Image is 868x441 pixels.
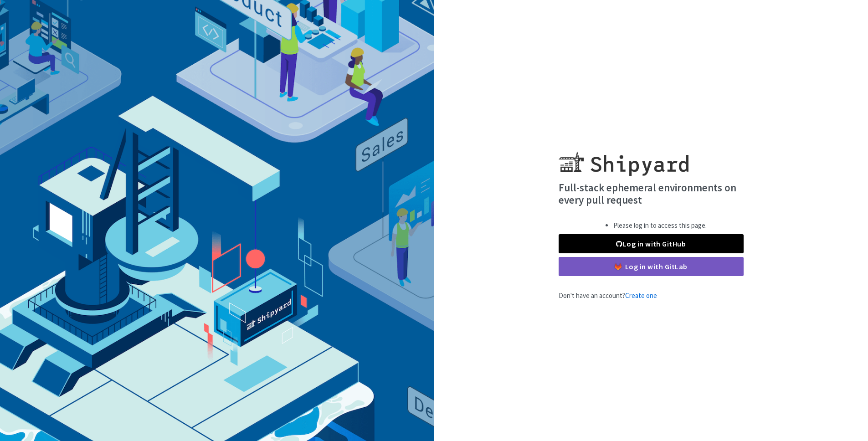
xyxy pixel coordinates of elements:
[625,291,657,300] a: Create one
[559,181,744,206] h4: Full-stack ephemeral environments on every pull request
[559,291,657,300] span: Don't have an account?
[613,220,707,231] li: Please log in to access this page.
[559,140,688,176] img: Shipyard logo
[615,263,621,270] img: gitlab-color.svg
[559,234,744,253] a: Log in with GitHub
[559,257,744,276] a: Log in with GitLab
